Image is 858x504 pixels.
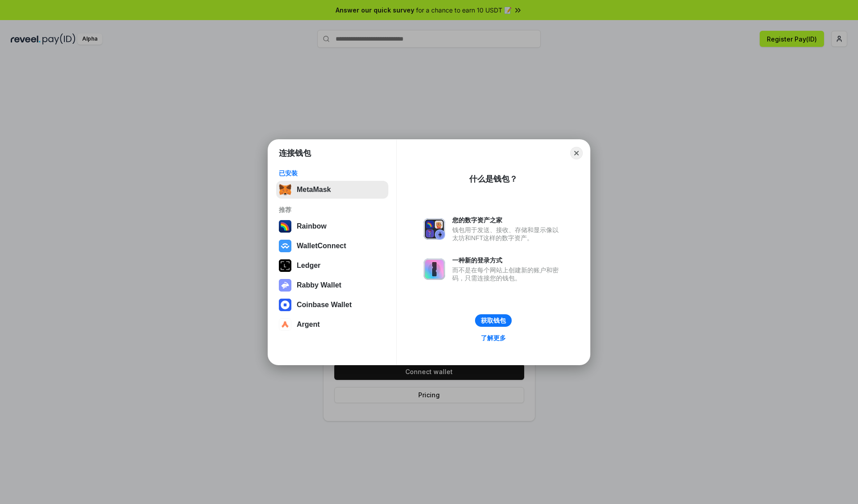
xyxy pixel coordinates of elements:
[276,181,388,199] button: MetaMask
[452,226,563,242] div: 钱包用于发送、接收、存储和显示像以太坊和NFT这样的数字资产。
[279,240,291,252] img: svg+xml,%3Csvg%20width%3D%2228%22%20height%3D%2228%22%20viewBox%3D%220%200%2028%2028%22%20fill%3D...
[279,183,291,196] img: svg+xml,%3Csvg%20fill%3D%22none%22%20height%3D%2233%22%20viewBox%3D%220%200%2035%2033%22%20width%...
[279,169,386,177] div: 已安装
[276,276,388,294] button: Rabby Wallet
[481,334,506,342] div: 了解更多
[481,317,506,325] div: 获取钱包
[279,318,291,331] img: svg+xml,%3Csvg%20width%3D%2228%22%20height%3D%2228%22%20viewBox%3D%220%200%2028%2028%22%20fill%3D...
[452,256,563,264] div: 一种新的登录方式
[276,316,388,333] button: Argent
[279,299,291,311] img: svg+xml,%3Csvg%20width%3D%2228%22%20height%3D%2228%22%20viewBox%3D%220%200%2028%2028%22%20fill%3D...
[276,296,388,314] button: Coinbase Wallet
[475,332,511,344] a: 了解更多
[279,279,291,292] img: svg+xml,%3Csvg%20xmlns%3D%22http%3A%2F%2Fwww.w3.org%2F2000%2Fsvg%22%20fill%3D%22none%22%20viewBox...
[452,216,563,224] div: 您的数字资产之家
[424,258,445,280] img: svg+xml,%3Csvg%20xmlns%3D%22http%3A%2F%2Fwww.w3.org%2F2000%2Fsvg%22%20fill%3D%22none%22%20viewBox...
[297,222,327,230] div: Rainbow
[279,220,291,233] img: svg+xml,%3Csvg%20width%3D%22120%22%20height%3D%22120%22%20viewBox%3D%220%200%20120%20120%22%20fil...
[297,281,341,289] div: Rabby Wallet
[297,301,352,309] div: Coinbase Wallet
[469,174,517,184] div: 什么是钱包？
[297,321,320,329] div: Argent
[297,186,331,194] div: MetaMask
[276,237,388,255] button: WalletConnect
[276,217,388,235] button: Rainbow
[297,262,320,270] div: Ledger
[276,257,388,275] button: Ledger
[279,206,386,214] div: 推荐
[297,242,346,250] div: WalletConnect
[475,314,512,327] button: 获取钱包
[279,148,311,158] h1: 连接钱包
[279,259,291,272] img: svg+xml,%3Csvg%20xmlns%3D%22http%3A%2F%2Fwww.w3.org%2F2000%2Fsvg%22%20width%3D%2228%22%20height%3...
[424,218,445,240] img: svg+xml,%3Csvg%20xmlns%3D%22http%3A%2F%2Fwww.w3.org%2F2000%2Fsvg%22%20fill%3D%22none%22%20viewBox...
[452,266,563,282] div: 而不是在每个网站上创建新的账户和密码，只需连接您的钱包。
[570,147,583,159] button: Close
